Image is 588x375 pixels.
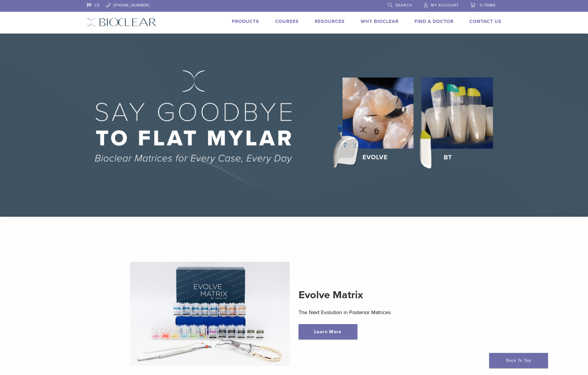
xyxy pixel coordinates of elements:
a: Back To Top [489,353,548,368]
a: Products [232,19,259,24]
a: Why Bioclear [361,19,399,24]
span: My Account [431,3,459,8]
img: Evolve Matrix [130,262,290,366]
a: Learn More [299,324,357,339]
span: Search [396,3,412,8]
a: Resources [315,19,345,24]
a: Contact Us [469,19,502,24]
span: 0 items [480,3,496,8]
a: Courses [275,19,299,24]
img: Bioclear [87,18,156,26]
p: The Next Evolution in Posterior Matrices [299,308,458,317]
h2: Evolve Matrix [299,288,458,302]
a: Find A Doctor [414,19,454,24]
